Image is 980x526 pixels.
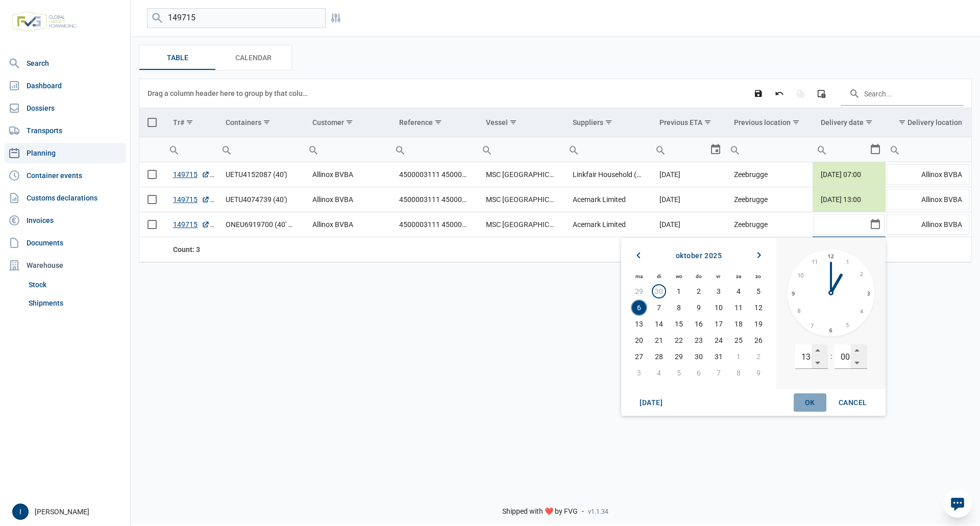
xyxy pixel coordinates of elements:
button: I [12,504,29,520]
td: zaterdag 8 november 2025 [728,365,748,381]
td: 4500003111 4500003099 4500003088 (JLP) 4500003086 4500003081 (JLP) 4500003080 (JLP) 4500003066 (J... [391,162,478,187]
td: Column Containers [217,108,304,137]
th: za [728,269,748,283]
div: Column Chooser [812,84,830,103]
td: Column Suppliers [565,108,651,137]
input: minutes [835,344,851,369]
input: Filter cell [391,137,478,162]
a: Container events [4,165,126,186]
td: donderdag 30 oktober 2025 [689,348,709,365]
span: 20 [632,333,646,347]
span: 11 [731,300,746,315]
span: 2 [751,349,766,364]
input: Filter cell [565,137,651,162]
div: Delivery location [908,118,962,127]
input: Filter cell [726,137,813,162]
span: 8 [731,366,746,380]
div: Previous location [734,118,791,127]
div: Delivery date [821,118,864,127]
div: Today [631,393,671,412]
div: Warehouse [4,255,126,275]
td: UETU4152087 (40') [217,162,304,187]
th: do [689,269,709,283]
div: Previous ETA [659,118,702,127]
span: Cancel [839,398,867,407]
td: Zeebrugge [726,212,813,237]
td: Column Previous ETA [651,108,725,137]
span: 5 [672,366,686,380]
td: Filter cell [165,137,217,162]
td: woensdag 1 oktober 2025 [669,283,689,299]
td: dinsdag 14 oktober 2025 [649,316,669,332]
th: wo [669,269,689,283]
span: Show filter options for column 'Vessel' [509,118,517,126]
div: Search box [651,137,670,162]
td: Filter cell [217,137,304,162]
span: v1.1.34 [588,508,608,516]
span: 21 [652,333,666,347]
td: Allinox BVBA [886,187,970,212]
td: vrijdag 17 oktober 2025 [708,316,728,332]
input: Filter cell [651,137,709,162]
div: Search box [565,137,583,162]
td: vrijdag 7 november 2025 [708,365,728,381]
span: 28 [652,349,666,364]
span: 27 [632,349,646,364]
div: Select row [148,220,157,229]
td: Column Previous location [726,108,813,137]
input: Filter cell [217,137,304,162]
td: donderdag 9 oktober 2025 [689,299,709,316]
span: 31 [712,349,726,364]
span: oktober 2025 [676,252,722,260]
td: dinsdag 30 september 2025. Today [649,283,669,299]
th: vr [708,269,728,283]
a: Dashboard [4,76,126,96]
td: Allinox BVBA [886,162,970,187]
td: vrijdag 3 oktober 2025 [708,283,728,299]
td: Linkfair Household (HK) Ltd., Acemark Limited [565,162,651,187]
span: 30 [652,284,666,298]
input: Search planning [147,8,326,28]
td: Acemark Limited [565,187,651,212]
div: Search box [391,137,409,162]
td: zaterdag 11 oktober 2025 [728,299,748,316]
td: maandag 13 oktober 2025 [629,316,649,332]
td: Filter cell [565,137,651,162]
td: Allinox BVBA [304,212,391,237]
div: Tr# [173,118,184,127]
td: dinsdag 7 oktober 2025 [649,299,669,316]
td: Filter cell [651,137,725,162]
td: Allinox BVBA [886,212,970,237]
td: 4500003111 4500003099 4500003088 (JLP) 4500003086 4500003081 (JLP) 4500003080 (JLP) 4500003066 (J... [391,212,478,237]
td: woensdag 22 oktober 2025 [669,332,689,348]
td: Filter cell [726,137,813,162]
span: Show filter options for column 'Customer' [346,118,353,126]
td: Filter cell [886,137,970,162]
div: oktober 2025 [648,246,750,265]
div: Customer [312,118,344,127]
td: maandag 27 oktober 2025 [629,348,649,365]
div: Select [709,137,722,162]
div: Drag a column header here to group by that column [148,85,311,102]
a: Shipments [24,294,126,312]
td: Filter cell [304,137,391,162]
span: 6 [632,300,646,315]
span: Show filter options for column 'Previous location' [792,118,800,126]
div: Select [869,137,881,162]
span: Show filter options for column 'Previous ETA' [704,118,712,126]
td: vrijdag 24 oktober 2025 [708,332,728,348]
span: 3 [712,284,726,298]
td: [DATE] [651,212,725,237]
td: dinsdag 4 november 2025 [649,365,669,381]
td: Allinox BVBA [304,162,391,187]
td: vrijdag 10 oktober 2025 [708,299,728,316]
input: Filter cell [304,137,391,162]
td: donderdag 6 november 2025 [689,365,709,381]
div: Data grid toolbar [148,79,963,108]
span: Show filter options for column 'Suppliers' [605,118,612,126]
span: 1 [731,349,746,364]
a: Stock [24,275,126,294]
span: 9 [751,366,766,380]
td: zaterdag 25 oktober 2025 [728,332,748,348]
